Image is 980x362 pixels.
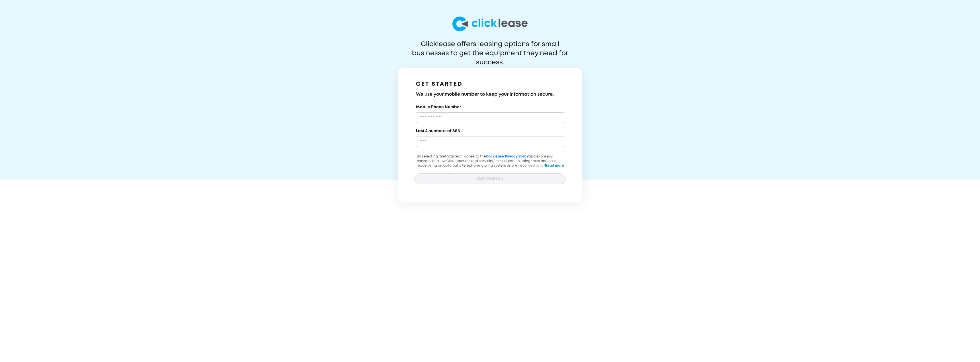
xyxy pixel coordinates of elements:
[415,173,565,184] button: Get Started
[416,80,564,89] h1: GET STARTED
[398,40,582,58] p: Clicklease offers leasing options for small businesses to get the equipment they need for success.
[486,155,529,158] a: Clicklease Privacy Policy
[452,17,528,31] img: logo-larg
[416,91,564,98] h3: We use your mobile number to keep your information secure.
[416,104,461,110] label: Mobile Phone Number
[416,128,461,134] label: Last 4 numbers of SSN
[415,154,565,182] p: By selecting "Get Started" I agree to the and expressly consent to allow Clicklease to send servi...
